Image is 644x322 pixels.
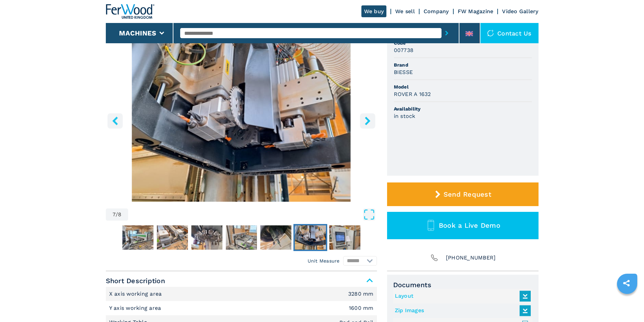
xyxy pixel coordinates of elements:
[424,8,449,15] a: Company
[395,305,527,316] a: Zip Images
[109,304,163,312] p: Y axis working area
[329,225,360,250] img: f4fc577108a9b5a526925d39a07e2c14
[430,253,439,263] img: Phone
[190,224,224,251] button: Go to Slide 4
[122,225,153,250] img: b7393234b5238f6ce9106d1f347444ee
[191,225,222,250] img: c08c98a00d09e44a8a454aa1c0a95560
[349,305,374,311] em: 1600 mm
[618,275,635,292] a: sharethis
[106,38,377,202] div: Go to Slide 7
[393,281,532,289] span: Documents
[224,224,258,251] button: Go to Slide 5
[116,212,118,217] span: /
[226,225,257,250] img: 790eabadfab26584390f808ab4728f87
[442,25,452,41] button: submit-button
[295,225,326,250] img: 7a279969bc4c99d804b8c0e6c5d66e2f
[361,5,387,17] a: We buy
[308,257,340,264] em: Unit Measure
[259,224,293,251] button: Go to Slide 6
[106,224,377,251] nav: Thumbnail Navigation
[444,190,491,198] span: Send Request
[348,291,374,297] em: 3280 mm
[293,224,327,251] button: Go to Slide 7
[387,212,539,239] button: Book a Live Demo
[394,105,532,112] span: Availability
[394,112,415,120] h3: in stock
[458,8,494,15] a: FW Magazine
[260,225,291,250] img: 22c306ea9afda04f9b94f94207143c3a
[487,30,494,36] img: Contact us
[439,221,500,229] span: Book a Live Demo
[394,90,431,98] h3: ROVER A 1632
[109,290,164,298] p: X axis working area
[394,68,413,76] h3: BIESSE
[106,4,154,19] img: Ferwood
[360,113,375,128] button: right-button
[106,275,377,287] span: Short Description
[121,224,155,251] button: Go to Slide 2
[106,38,377,202] img: 5 Axis CNC Routers BIESSE ROVER A 1632
[130,208,375,221] button: Open Fullscreen
[394,46,414,54] h3: 007738
[119,29,156,37] button: Machines
[387,182,539,206] button: Send Request
[480,23,539,43] div: Contact us
[108,113,123,128] button: left-button
[395,8,415,15] a: We sell
[394,61,532,68] span: Brand
[395,291,527,302] a: Layout
[156,224,189,251] button: Go to Slide 3
[446,253,496,263] span: [PHONE_NUMBER]
[615,292,639,317] iframe: Chat
[394,83,532,90] span: Model
[328,224,362,251] button: Go to Slide 8
[118,212,121,217] span: 8
[113,212,116,217] span: 7
[502,8,538,15] a: Video Gallery
[157,225,188,250] img: 1b59e6375049546ecba501efe0279fd3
